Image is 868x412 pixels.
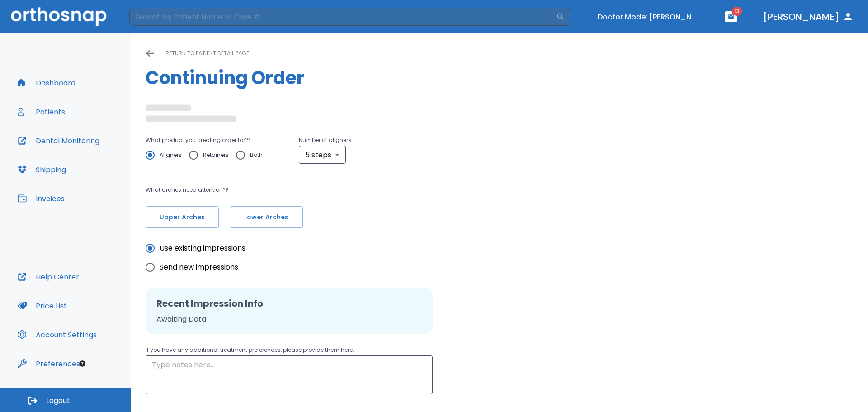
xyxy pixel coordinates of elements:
[12,353,85,374] button: Preferences
[160,243,245,254] span: Use existing impressions
[12,266,85,288] button: Help Center
[146,185,559,195] p: What arches need attention*?
[160,262,238,273] span: Send new impressions
[165,48,249,59] p: return to patient detail page
[46,396,70,406] span: Logout
[203,150,229,161] span: Retainers
[12,72,81,94] button: Dashboard
[299,146,346,164] div: 5 steps
[12,295,72,317] button: Price List
[732,7,742,16] span: 13
[230,206,303,228] button: Lower Arches
[146,206,219,228] button: Upper Arches
[12,159,71,180] button: Shipping
[594,9,703,24] button: Doctor Mode: [PERSON_NAME]
[146,135,270,146] p: What product you creating order for? *
[146,64,854,91] h1: Continuing Order
[160,150,182,161] span: Aligners
[250,150,263,161] span: Both
[12,101,71,123] button: Patients
[239,213,293,222] span: Lower Arches
[129,8,556,26] input: Search by Patient Name or Case #
[11,7,107,26] img: Orthosnap
[12,130,105,152] button: Dental Monitoring
[12,324,102,346] button: Account Settings
[156,314,422,325] p: Awaiting Data
[759,9,857,25] button: [PERSON_NAME]
[78,360,86,368] div: Tooltip anchor
[156,297,422,310] h2: Recent Impression Info
[12,188,70,209] button: Invoices
[155,213,209,222] span: Upper Arches
[146,345,433,355] p: If you have any additional treatment preferences, please provide them here:
[299,135,351,146] p: Number of aligners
